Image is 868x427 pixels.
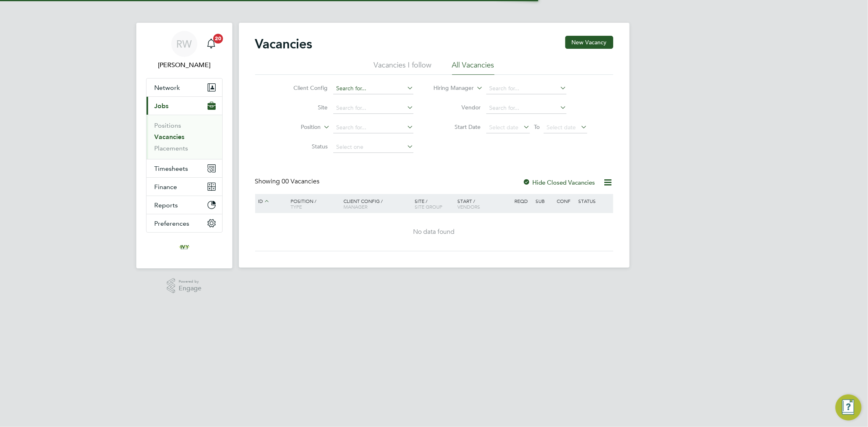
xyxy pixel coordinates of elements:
[179,285,201,292] span: Engage
[146,178,222,196] button: Finance
[146,60,223,70] span: Rob Winchle
[565,36,613,49] button: New Vacancy
[281,143,328,150] label: Status
[415,203,442,210] span: Site Group
[155,133,185,141] a: Vacancies
[282,177,320,185] span: 00 Vacancies
[155,122,181,129] a: Positions
[555,194,576,208] div: Conf
[512,194,533,208] div: Reqd
[576,194,612,208] div: Status
[146,31,223,70] a: RW[PERSON_NAME]
[281,104,328,111] label: Site
[256,228,612,236] div: No data found
[452,60,494,75] li: All Vacancies
[146,115,222,159] div: Jobs
[333,102,413,114] input: Search for...
[146,214,222,232] button: Preferences
[291,203,302,210] span: Type
[136,23,232,268] nav: Main navigation
[341,194,413,213] div: Client Config /
[155,144,188,152] a: Placements
[155,183,177,191] span: Finance
[255,177,321,186] div: Showing
[457,203,480,210] span: Vendors
[146,97,222,115] button: Jobs
[155,84,180,91] span: Network
[835,394,861,420] button: Engage Resource Center
[486,102,566,114] input: Search for...
[489,124,518,131] span: Select date
[284,194,341,213] div: Position /
[177,39,192,49] span: RW
[523,179,595,186] label: Hide Closed Vacancies
[455,194,512,213] div: Start /
[167,278,201,294] a: Powered byEngage
[427,84,474,92] label: Hiring Manager
[146,159,222,177] button: Timesheets
[179,278,201,285] span: Powered by
[333,83,413,94] input: Search for...
[343,203,367,210] span: Manager
[333,122,413,133] input: Search for...
[255,36,313,52] h2: Vacancies
[281,84,328,91] label: Client Config
[434,104,481,111] label: Vendor
[333,142,413,153] input: Select one
[155,220,190,227] span: Preferences
[155,165,188,172] span: Timesheets
[213,34,223,44] span: 20
[533,194,555,208] div: Sub
[434,123,481,131] label: Start Date
[178,241,191,254] img: ivyresourcegroup-logo-retina.png
[146,241,223,254] a: Go to home page
[374,60,432,75] li: Vacancies I follow
[256,194,285,209] div: ID
[146,196,222,214] button: Reports
[547,124,576,131] span: Select date
[146,78,222,96] button: Network
[274,123,321,131] label: Position
[155,201,178,209] span: Reports
[486,83,566,94] input: Search for...
[531,122,542,132] span: To
[203,31,219,57] a: 20
[413,194,455,213] div: Site /
[155,102,169,110] span: Jobs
